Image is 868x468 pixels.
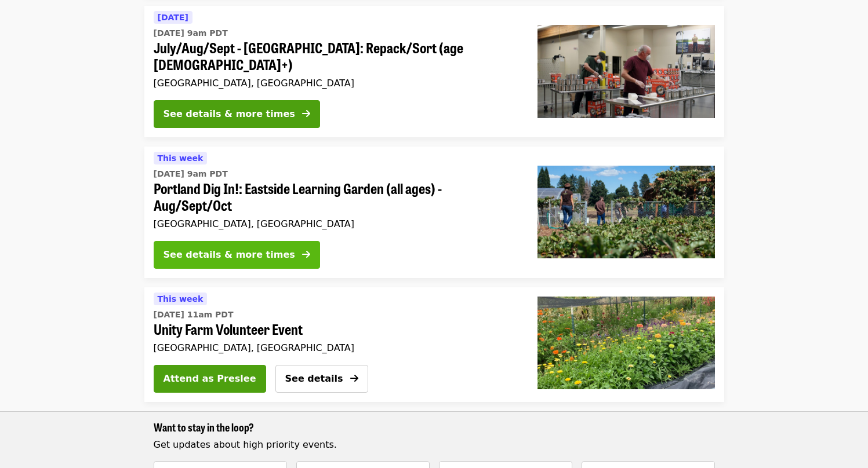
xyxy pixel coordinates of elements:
[154,241,320,269] button: See details & more times
[158,13,188,22] span: [DATE]
[154,27,228,39] time: [DATE] 9am PDT
[154,321,510,338] span: Unity Farm Volunteer Event
[528,287,724,402] a: Unity Farm Volunteer Event
[350,373,358,384] i: arrow-right icon
[537,297,715,389] img: Unity Farm Volunteer Event organized by Oregon Food Bank
[154,342,510,353] div: [GEOGRAPHIC_DATA], [GEOGRAPHIC_DATA]
[158,153,204,163] span: This week
[154,180,519,214] span: Portland Dig In!: Eastside Learning Garden (all ages) - Aug/Sept/Oct
[154,419,254,434] span: Want to stay in the loop?
[154,39,519,73] span: July/Aug/Sept - [GEOGRAPHIC_DATA]: Repack/Sort (age [DEMOGRAPHIC_DATA]+)
[154,309,234,321] time: [DATE] 11am PDT
[144,147,724,278] a: See details for "Portland Dig In!: Eastside Learning Garden (all ages) - Aug/Sept/Oct"
[154,365,266,393] button: Attend as Preslee
[164,372,256,386] span: Attend as Preslee
[154,168,228,180] time: [DATE] 9am PDT
[302,249,310,260] i: arrow-right icon
[154,439,337,450] span: Get updates about high priority events.
[144,6,724,137] a: See details for "July/Aug/Sept - Portland: Repack/Sort (age 16+)"
[537,25,715,118] img: July/Aug/Sept - Portland: Repack/Sort (age 16+) organized by Oregon Food Bank
[302,108,310,119] i: arrow-right icon
[275,365,368,393] button: See details
[164,248,295,262] div: See details & more times
[154,292,510,356] a: See details for "Unity Farm Volunteer Event"
[285,373,343,384] span: See details
[537,166,715,258] img: Portland Dig In!: Eastside Learning Garden (all ages) - Aug/Sept/Oct organized by Oregon Food Bank
[154,218,519,229] div: [GEOGRAPHIC_DATA], [GEOGRAPHIC_DATA]
[158,294,204,304] span: This week
[164,107,295,121] div: See details & more times
[154,100,320,128] button: See details & more times
[154,78,519,89] div: [GEOGRAPHIC_DATA], [GEOGRAPHIC_DATA]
